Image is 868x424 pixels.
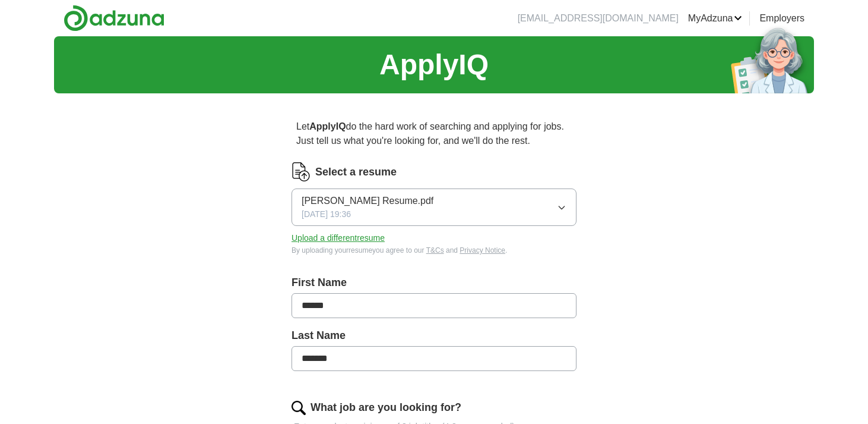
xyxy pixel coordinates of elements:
[64,5,164,32] img: Adzuna logo
[292,401,306,415] img: search.png
[518,11,679,26] li: [EMAIL_ADDRESS][DOMAIN_NAME]
[309,121,346,131] strong: ApplyIQ
[292,328,576,344] label: Last Name
[315,164,397,180] label: Select a resume
[759,11,804,26] a: Employers
[292,115,576,153] p: Let do the hard work of searching and applying for jobs. Just tell us what you're looking for, an...
[292,189,576,226] button: [PERSON_NAME] Resume.pdf[DATE] 19:36
[292,232,385,244] button: Upload a differentresume
[688,11,743,26] a: MyAdzuna
[302,194,433,208] span: [PERSON_NAME] Resume.pdf
[292,245,576,256] div: By uploading your resume you agree to our and .
[292,162,311,181] img: CV Icon
[302,208,351,221] span: [DATE] 19:36
[311,400,461,416] label: What job are you looking for?
[379,43,489,86] h1: ApplyIQ
[292,275,576,291] label: First Name
[426,246,444,255] a: T&Cs
[460,246,505,255] a: Privacy Notice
